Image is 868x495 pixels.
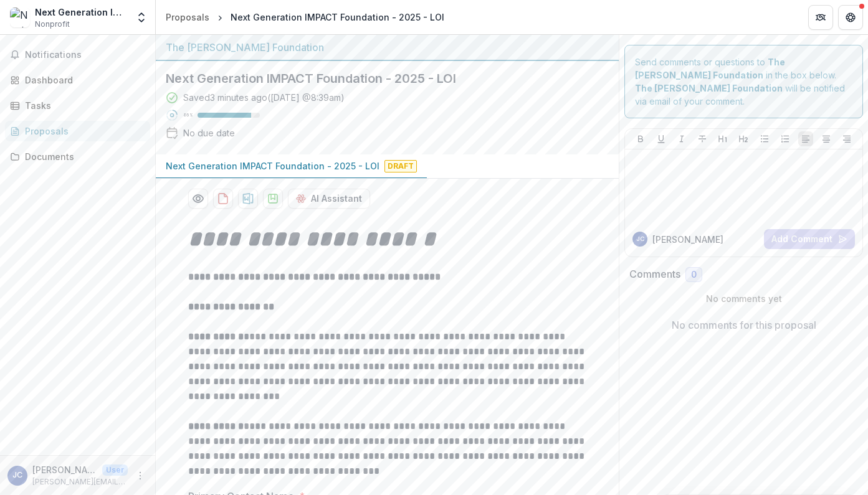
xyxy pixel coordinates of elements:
div: Jennifer Cline [12,471,22,479]
a: Tasks [5,95,150,116]
a: Proposals [5,121,150,141]
div: Next Generation IMPACT Foundation - 2025 - LOI [231,11,444,24]
span: Nonprofit [35,19,70,30]
button: Add Comment [764,229,855,249]
div: Proposals [166,11,209,24]
button: AI Assistant [288,189,370,209]
button: Align Center [819,131,834,146]
div: Tasks [25,99,140,112]
button: Notifications [5,45,150,65]
button: Underline [654,131,669,146]
p: User [102,464,128,476]
button: More [133,468,148,483]
span: Draft [384,160,417,172]
div: Saved 3 minutes ago ( [DATE] @ 8:39am ) [183,91,345,104]
a: Documents [5,146,150,167]
button: download-proposal [263,189,283,209]
button: Ordered List [778,131,793,146]
button: Bold [633,131,648,146]
button: Italicize [674,131,689,146]
button: Partners [808,5,833,30]
button: Bullet List [757,131,772,146]
nav: breadcrumb [161,8,449,26]
button: download-proposal [213,189,233,209]
button: Get Help [838,5,863,30]
div: Proposals [25,125,140,138]
p: 86 % [183,111,193,120]
img: Next Generation IMPACT Foundation [10,7,30,27]
p: No comments for this proposal [672,318,816,332]
button: Align Right [839,131,854,146]
span: Notifications [25,50,145,60]
strong: The [PERSON_NAME] Foundation [635,83,783,93]
span: 0 [691,270,697,280]
div: Documents [25,150,140,163]
h2: Comments [629,268,680,280]
div: Send comments or questions to in the box below. will be notified via email of your comment. [624,45,863,118]
button: Strike [695,131,710,146]
div: No due date [183,126,235,139]
a: Proposals [161,8,214,26]
p: [PERSON_NAME][EMAIL_ADDRESS][DOMAIN_NAME] [32,476,128,488]
div: Jennifer Cline [636,236,644,242]
button: Align Left [798,131,813,146]
div: The [PERSON_NAME] Foundation [166,40,609,55]
button: Heading 1 [715,131,730,146]
p: No comments yet [629,292,858,305]
div: Dashboard [25,73,140,87]
button: Preview 1adb10c0-d5ed-46e6-a144-7b47005e333c-0.pdf [188,189,208,209]
p: [PERSON_NAME] [652,233,723,246]
div: Next Generation IMPACT Foundation [35,6,128,19]
p: Next Generation IMPACT Foundation - 2025 - LOI [166,159,379,172]
button: Open entity switcher [133,5,150,30]
button: download-proposal [238,189,258,209]
p: [PERSON_NAME] [32,463,97,476]
button: Heading 2 [736,131,751,146]
a: Dashboard [5,70,150,90]
h2: Next Generation IMPACT Foundation - 2025 - LOI [166,71,589,86]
